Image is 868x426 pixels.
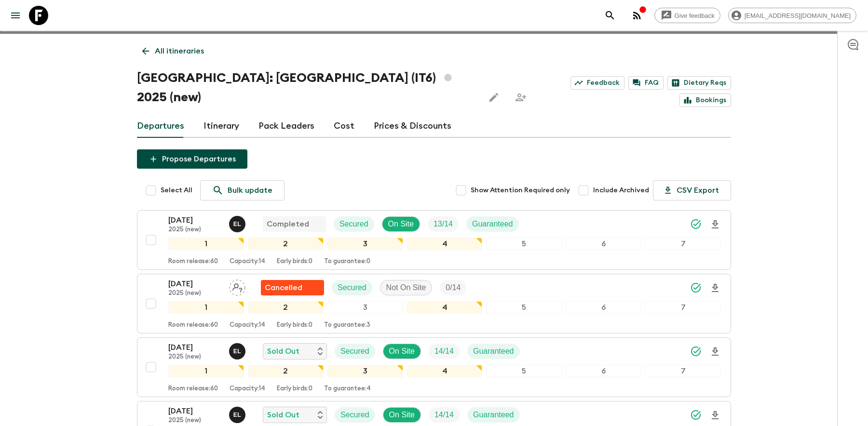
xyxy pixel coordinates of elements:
p: On Site [388,218,414,230]
button: search adventures [600,6,620,25]
svg: Download Onboarding [709,410,721,421]
span: Assign pack leader [229,282,245,290]
a: All itineraries [137,41,209,61]
p: 2025 (new) [168,290,221,297]
p: Guaranteed [472,218,513,230]
div: Secured [332,280,372,295]
a: FAQ [628,76,664,90]
div: 2 [248,365,324,377]
p: 13 / 14 [434,218,453,230]
p: All itineraries [155,45,204,57]
a: Departures [137,115,184,138]
p: Room release: 60 [168,258,218,266]
svg: Download Onboarding [709,346,721,358]
p: E L [233,347,242,355]
span: Give feedback [669,12,720,19]
p: Guaranteed [473,346,514,357]
div: 2 [248,238,324,250]
p: Capacity: 14 [230,385,265,393]
p: To guarantee: 0 [324,258,370,266]
a: Cost [334,115,354,138]
p: Sold Out [267,346,299,357]
span: Show Attention Required only [471,186,570,195]
a: Bookings [679,93,731,107]
a: Bulk update [200,180,285,200]
span: Select All [161,186,192,195]
button: Propose Departures [137,149,247,169]
span: Share this itinerary [511,88,530,107]
button: EL [229,407,247,423]
div: 3 [327,301,403,314]
p: 2025 (new) [168,417,221,425]
div: 4 [407,365,483,377]
p: 0 / 14 [446,282,461,293]
button: [DATE]2025 (new)Eleonora LongobardiSold OutSecuredOn SiteTrip FillGuaranteed1234567Room release:6... [137,337,731,397]
span: Eleonora Longobardi [229,410,247,417]
div: 3 [327,238,403,250]
svg: Synced Successfully [690,409,702,421]
svg: Synced Successfully [690,218,702,230]
p: Room release: 60 [168,321,218,329]
a: Feedback [570,76,624,90]
div: 1 [168,301,244,314]
a: Pack Leaders [258,115,314,138]
p: To guarantee: 3 [324,321,370,329]
p: Capacity: 14 [230,321,265,329]
p: Room release: 60 [168,385,218,393]
div: Trip Fill [429,407,460,423]
p: [DATE] [168,214,221,226]
p: Early birds: 0 [277,385,312,393]
p: On Site [389,346,415,357]
p: E L [233,411,242,419]
p: Capacity: 14 [230,258,265,266]
p: [DATE] [168,278,221,290]
p: Sold Out [267,409,299,421]
p: 14 / 14 [434,346,454,357]
div: 6 [566,301,641,314]
button: [DATE]2025 (new)Eleonora LongobardiCompletedSecuredOn SiteTrip FillGuaranteed1234567Room release:... [137,210,731,270]
div: 5 [486,301,562,314]
div: Flash Pack cancellation [261,280,324,295]
p: Early birds: 0 [277,258,312,266]
p: To guarantee: 4 [324,385,371,393]
div: Trip Fill [440,280,466,295]
div: On Site [382,216,420,232]
p: On Site [389,409,415,421]
div: [EMAIL_ADDRESS][DOMAIN_NAME] [728,8,856,23]
p: Completed [267,218,309,230]
div: 1 [168,238,244,250]
div: Trip Fill [428,216,459,232]
div: Not On Site [380,280,433,295]
button: CSV Export [653,180,731,200]
div: On Site [383,344,421,359]
button: [DATE]2025 (new)Assign pack leaderFlash Pack cancellationSecuredNot On SiteTrip Fill1234567Room r... [137,274,731,333]
a: Give feedback [654,8,720,23]
div: 7 [645,238,721,250]
svg: Download Onboarding [709,219,721,230]
p: Secured [339,218,368,230]
p: Bulk update [228,185,272,196]
div: 1 [168,365,244,377]
p: Early birds: 0 [277,321,312,329]
p: Cancelled [265,282,302,293]
span: Include Archived [593,186,649,195]
span: [EMAIL_ADDRESS][DOMAIN_NAME] [739,12,856,19]
p: Not On Site [386,282,426,293]
div: Secured [335,407,375,423]
div: 3 [327,365,403,377]
div: 4 [407,238,483,250]
a: Prices & Discounts [374,115,451,138]
div: 4 [407,301,483,314]
a: Dietary Reqs [667,76,731,90]
div: 2 [248,301,324,314]
div: Secured [335,344,375,359]
h1: [GEOGRAPHIC_DATA]: [GEOGRAPHIC_DATA] (IT6) 2025 (new) [137,68,476,107]
span: Eleonora Longobardi [229,346,247,354]
button: menu [6,6,25,25]
a: Itinerary [203,115,239,138]
p: 14 / 14 [434,409,454,421]
p: 2025 (new) [168,226,221,234]
p: Secured [340,346,369,357]
p: Secured [338,282,366,293]
div: Secured [334,216,374,232]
